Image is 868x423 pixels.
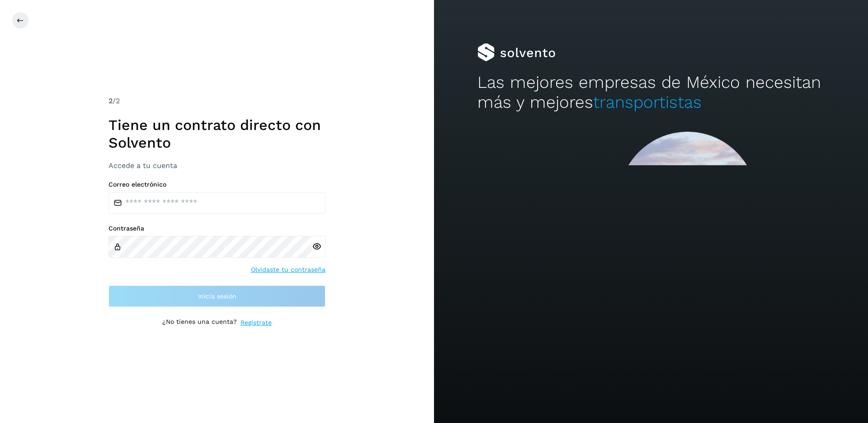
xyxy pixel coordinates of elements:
[593,92,702,112] span: transportistas
[108,116,325,151] h1: Tiene un contrato directo con Solvento
[108,96,325,106] div: /2
[108,181,325,188] label: Correo electrónico
[108,285,325,307] button: Inicia sesión
[251,265,325,274] a: Olvidaste tu contraseña
[108,161,325,170] h3: Accede a tu cuenta
[108,96,113,105] span: 2
[108,225,325,232] label: Contraseña
[162,318,237,327] p: ¿No tienes una cuenta?
[198,293,236,299] span: Inicia sesión
[241,318,272,327] a: Regístrate
[477,72,825,113] h2: Las mejores empresas de México necesitan más y mejores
